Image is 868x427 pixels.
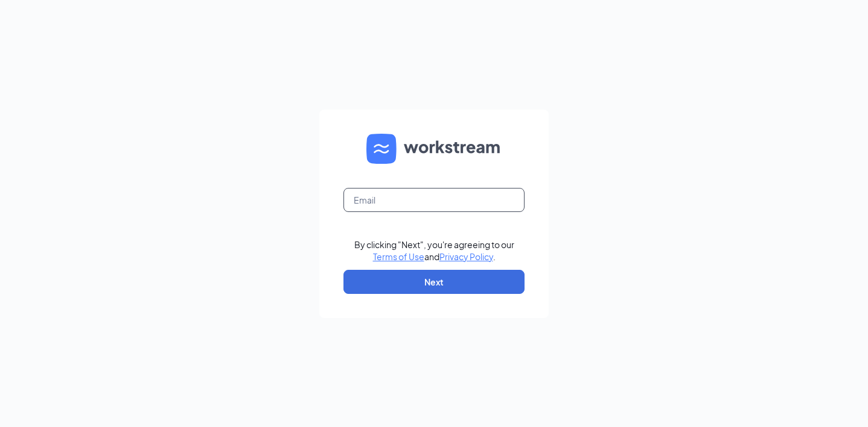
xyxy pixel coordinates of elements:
[354,238,514,263] div: By clicking "Next", you're agreeing to our and .
[366,134,502,164] img: WS logo and Workstream text
[439,251,493,262] a: Privacy Policy
[343,270,525,294] button: Next
[343,188,525,212] input: Email
[373,251,424,262] a: Terms of Use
